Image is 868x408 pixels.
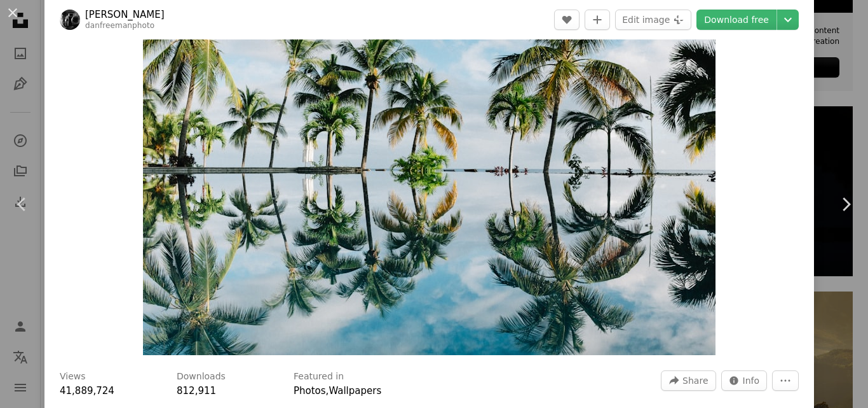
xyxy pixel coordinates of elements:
[824,143,868,265] a: Next
[777,10,799,30] button: Choose download size
[721,370,768,391] button: Stats about this image
[661,370,715,391] button: Share this image
[294,385,326,397] a: Photos
[743,371,760,390] span: Info
[85,21,154,30] a: danfreemanphoto
[85,8,165,21] a: [PERSON_NAME]
[329,385,381,397] a: Wallpapers
[615,10,691,30] button: Edit image
[60,385,114,397] span: 41,889,724
[60,10,80,30] img: Go to Dan Freeman's profile
[554,10,580,30] button: Like
[60,370,86,383] h3: Views
[294,370,344,383] h3: Featured in
[585,10,610,30] button: Add to Collection
[177,385,216,397] span: 812,911
[682,371,708,390] span: Share
[177,370,226,383] h3: Downloads
[326,385,329,397] span: ,
[696,10,776,30] a: Download free
[772,370,799,391] button: More Actions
